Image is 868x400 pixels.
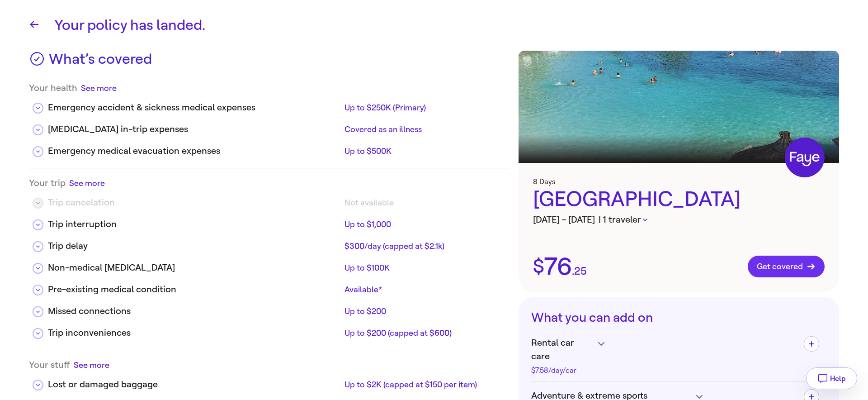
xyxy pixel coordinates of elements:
[48,378,341,391] div: Lost or damaged baggage
[599,213,647,227] button: | 1 traveler
[48,101,341,114] div: Emergency accident & sickness medical expenses
[572,266,574,276] span: .
[48,144,341,158] div: Emergency medical evacuation expenses
[69,177,105,189] button: See more
[533,213,825,227] h3: [DATE] – [DATE]
[29,297,509,319] div: Missed connectionsUp to $200
[533,177,825,186] h3: 8 Days
[533,257,544,276] span: $
[531,310,826,325] h3: What you can add on
[344,328,502,338] div: Up to $200 (capped at $600)
[804,336,819,352] button: Add Rental car care
[29,232,509,254] div: Trip delay$300/day (capped at $2.1k)
[74,359,109,371] button: See more
[29,115,509,137] div: [MEDICAL_DATA] in-trip expensesCovered as an illness
[344,146,502,157] div: Up to $500K
[344,241,502,252] div: $300/day (capped at $2.1k)
[29,359,509,371] div: Your stuff
[29,94,509,115] div: Emergency accident & sickness medical expensesUp to $250K (Primary)
[54,14,839,36] h1: Your policy has landed.
[548,366,576,375] span: /day/car
[48,261,341,275] div: Non-medical [MEDICAL_DATA]
[344,124,502,135] div: Covered as an illness
[48,123,341,136] div: [MEDICAL_DATA] in-trip expenses
[533,186,825,213] div: [GEOGRAPHIC_DATA]
[344,102,502,113] div: Up to $250K (Primary)
[29,137,509,159] div: Emergency medical evacuation expensesUp to $500K
[757,262,816,271] span: Get covered
[344,219,502,230] div: Up to $1,000
[48,283,341,296] div: Pre-existing medical condition
[48,326,341,340] div: Trip inconveniences
[344,284,502,295] div: Available*
[48,218,341,231] div: Trip interruption
[49,51,152,73] h3: What’s covered
[830,374,846,383] span: Help
[48,239,341,253] div: Trip delay
[344,306,502,317] div: Up to $200
[344,379,502,390] div: Up to $2K (capped at $150 per item)
[81,82,117,94] button: See more
[29,371,509,392] div: Lost or damaged baggageUp to $2K (capped at $150 per item)
[29,254,509,276] div: Non-medical [MEDICAL_DATA]Up to $100K
[29,210,509,232] div: Trip interruptionUp to $1,000
[531,367,594,374] div: $7.58
[48,305,341,318] div: Missed connections
[29,82,509,94] div: Your health
[574,266,587,276] span: 25
[531,336,594,363] span: Rental car care
[531,336,785,374] h4: Rental car care$7.58/day/car
[344,262,502,273] div: Up to $100K
[748,256,825,277] button: Get covered
[29,177,509,189] div: Your trip
[29,276,509,297] div: Pre-existing medical conditionAvailable*
[544,254,572,279] span: 76
[29,319,509,341] div: Trip inconveniencesUp to $200 (capped at $600)
[806,367,857,389] button: Help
